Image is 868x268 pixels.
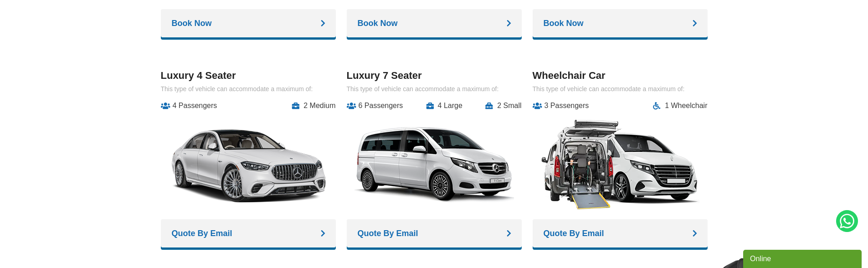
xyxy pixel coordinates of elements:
li: 2 Medium [292,102,335,110]
li: 6 Passengers [347,102,403,110]
li: 1 Wheelchair [653,102,707,110]
h3: Luxury 7 Seater [347,70,522,82]
a: Book Now [347,9,522,37]
h3: Luxury 4 Seater [161,70,336,82]
img: A1 Taxis Wheelchair [540,117,700,212]
li: 2 Small [485,102,521,110]
h3: Wheelchair Car [533,70,708,82]
a: Quote By Email [533,219,708,247]
a: Quote By Email [161,219,336,247]
li: 4 Large [426,102,462,110]
p: This type of vehicle can accommodate a maximum of: [347,85,522,93]
p: This type of vehicle can accommodate a maximum of: [161,85,336,93]
a: Book Now [161,9,336,37]
img: A1 Taxis 16 Seater Car [354,117,514,212]
p: This type of vehicle can accommodate a maximum of: [533,85,708,93]
iframe: chat widget [743,248,863,268]
li: 4 Passengers [161,102,217,110]
a: Book Now [533,9,708,37]
img: A1 Taxis MPV+ [169,117,328,212]
a: Quote By Email [347,219,522,247]
li: 3 Passengers [533,102,589,110]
